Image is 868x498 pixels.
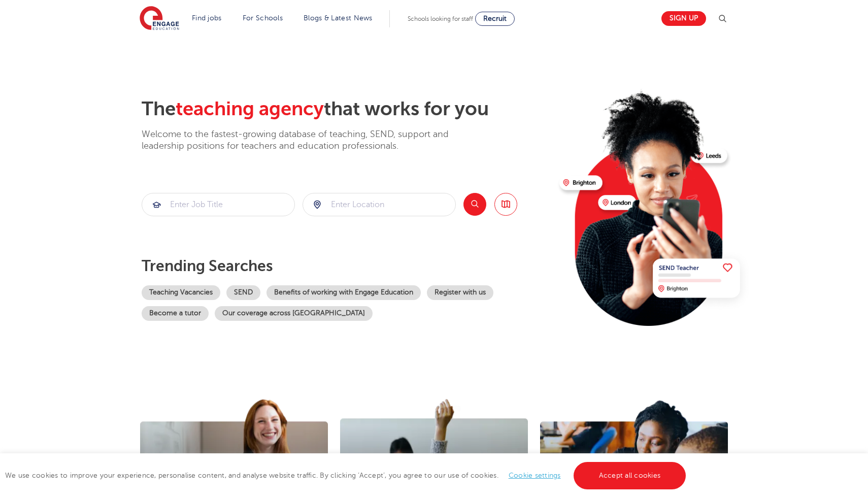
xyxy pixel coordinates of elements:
[142,257,551,275] p: Trending searches
[661,11,706,26] a: Sign up
[142,193,295,216] div: Submit
[408,15,473,22] span: Schools looking for staff
[463,193,486,216] button: Search
[5,472,688,479] span: We use cookies to improve your experience, personalise content, and analyse website traffic. By c...
[226,285,260,300] a: SEND
[140,6,179,31] img: Engage Education
[303,193,456,216] div: Submit
[574,462,686,489] a: Accept all cookies
[303,193,455,216] input: Submit
[243,14,283,22] a: For Schools
[266,285,421,300] a: Benefits of working with Engage Education
[215,306,373,321] a: Our coverage across [GEOGRAPHIC_DATA]
[142,128,477,152] p: Welcome to the fastest-growing database of teaching, SEND, support and leadership positions for t...
[483,15,507,22] span: Recruit
[142,97,551,121] h2: The that works for you
[192,14,222,22] a: Find jobs
[176,98,324,120] span: teaching agency
[304,14,373,22] a: Blogs & Latest News
[142,285,220,300] a: Teaching Vacancies
[142,193,294,216] input: Submit
[509,472,561,479] a: Cookie settings
[427,285,493,300] a: Register with us
[475,12,515,26] a: Recruit
[142,306,209,321] a: Become a tutor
